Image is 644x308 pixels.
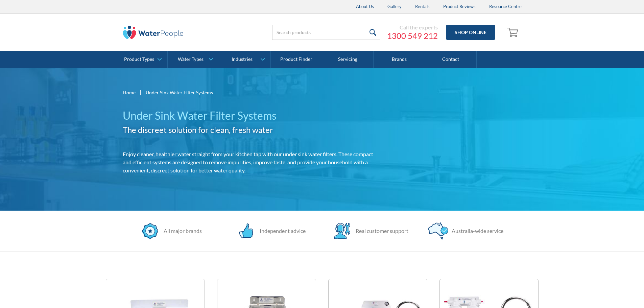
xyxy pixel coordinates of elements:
h2: The discreet solution for clean, fresh water [123,124,382,136]
img: The Water People [123,26,184,39]
a: Home [123,89,136,96]
div: Industries [232,56,253,62]
div: Under Sink Water Filter Systems [146,89,213,96]
a: Brands [374,51,425,68]
h1: Under Sink Water Filter Systems [123,108,382,124]
a: Shop Online [446,25,495,40]
div: Product Types [124,56,154,62]
a: Servicing [322,51,374,68]
a: Contact [425,51,477,68]
div: Australia-wide service [448,227,503,235]
div: Real customer support [352,227,408,235]
div: All major brands [160,227,202,235]
input: Search products [272,25,380,40]
a: Industries [219,51,270,68]
p: Enjoy cleaner, healthier water straight from your kitchen tap with our under sink water filters. ... [123,150,382,174]
div: Independent advice [256,227,306,235]
a: Product Types [116,51,167,68]
div: | [139,88,142,96]
a: 1300 549 212 [387,31,438,41]
a: Water Types [168,51,219,68]
div: Call the experts [387,24,438,31]
div: Water Types [178,56,204,62]
a: Product Finder [271,51,322,68]
img: shopping cart [507,27,520,38]
a: Open empty cart [505,24,522,41]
